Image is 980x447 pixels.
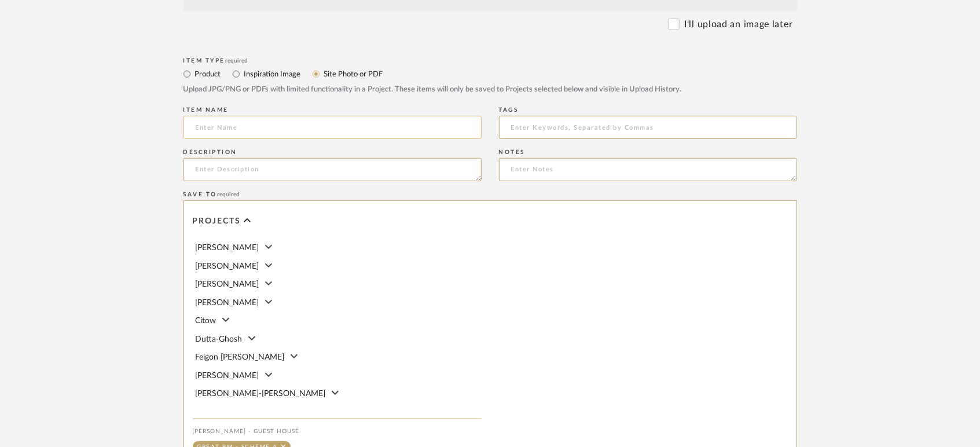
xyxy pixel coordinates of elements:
[196,262,259,270] span: [PERSON_NAME]
[323,68,383,80] label: Site Photo or PDF
[499,149,797,156] div: Notes
[193,428,482,435] div: [PERSON_NAME] - Guest House
[193,217,241,226] span: Projects
[196,317,216,325] span: Citow
[183,116,482,139] input: Enter Name
[183,67,797,81] mat-radio-group: Select item type
[196,372,259,380] span: [PERSON_NAME]
[196,390,326,398] span: [PERSON_NAME]-[PERSON_NAME]
[684,17,792,31] label: I'll upload an image later
[183,149,482,156] div: Description
[196,280,259,288] span: [PERSON_NAME]
[183,84,797,96] div: Upload JPG/PNG or PDFs with limited functionality in a Project. These items will only be saved to...
[225,58,248,64] span: required
[243,68,301,80] label: Inspiration Image
[196,335,243,343] span: Dutta-Ghosh
[217,192,240,197] span: required
[183,107,482,113] div: Item name
[499,116,797,139] input: Enter Keywords, Separated by Commas
[183,191,797,198] div: Save To
[183,57,797,64] div: Item Type
[196,299,259,307] span: [PERSON_NAME]
[499,107,797,113] div: Tags
[196,244,259,252] span: [PERSON_NAME]
[194,68,221,80] label: Product
[196,353,285,361] span: Feigon [PERSON_NAME]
